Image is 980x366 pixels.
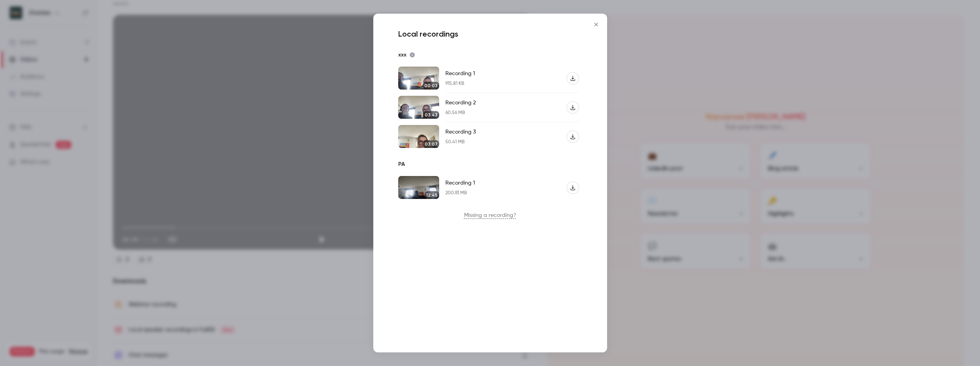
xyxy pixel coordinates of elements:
p: xxx [398,51,406,59]
div: Recording 1 [445,70,475,77]
button: Close [588,17,604,32]
div: Recording 3 [445,128,476,136]
p: Missing a recording? [395,211,585,219]
p: PA [398,160,405,168]
div: Recording 2 [445,99,476,107]
div: 50.41 MB [445,139,476,145]
img: xxx [398,67,439,90]
h2: Local recordings [395,29,585,39]
img: xxx [398,125,439,148]
div: 00:03 [423,82,439,90]
div: 60.56 MB [445,110,476,116]
div: 03:43 [423,111,439,119]
img: xxx [398,96,439,119]
li: Recording 1 [395,63,585,93]
div: 200.93 MB [445,190,475,196]
li: Recording 2 [395,93,585,122]
div: 12:45 [425,191,439,199]
li: Recording 1 [395,173,585,202]
img: PA [398,176,439,199]
li: Recording 3 [395,122,585,151]
div: 03:07 [423,140,439,148]
div: 915.81 KB [445,81,475,87]
div: Recording 1 [445,179,475,187]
